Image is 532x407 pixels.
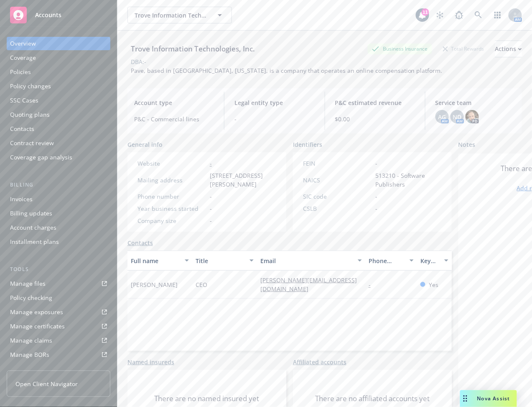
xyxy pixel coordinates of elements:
[10,277,46,290] div: Manage files
[293,140,322,149] span: Identifiers
[7,181,110,189] div: Billing
[458,140,476,150] span: Notes
[234,98,314,107] span: Legal entity type
[10,65,31,79] div: Policies
[10,37,36,50] div: Overview
[127,238,153,247] a: Contacts
[460,390,517,407] button: Nova Assist
[7,277,110,290] a: Manage files
[489,7,506,23] a: Switch app
[155,394,260,404] span: There are no named insured yet
[375,159,377,168] span: -
[10,136,54,150] div: Contract review
[417,251,452,271] button: Key contact
[10,207,52,220] div: Billing updates
[10,108,50,121] div: Quoting plans
[10,79,51,93] div: Policy changes
[438,113,446,121] span: AG
[451,7,468,23] a: Report a Bug
[131,256,180,265] div: Full name
[10,151,72,164] div: Coverage gap analysis
[127,358,174,366] a: Named insureds
[7,235,110,248] a: Installment plans
[7,65,110,79] a: Policies
[210,192,212,201] span: -
[303,192,372,201] div: SIC code
[131,57,146,66] div: DBA: -
[470,7,487,23] a: Search
[137,192,206,201] div: Phone number
[10,122,34,136] div: Contacts
[10,320,65,333] div: Manage certificates
[7,334,110,347] a: Manage claims
[127,7,232,23] button: Trove Information Technologies, Inc.
[10,235,59,248] div: Installment plans
[10,221,56,234] div: Account charges
[435,98,515,107] span: Service team
[460,390,471,407] div: Drag to move
[7,192,110,206] a: Invoices
[131,280,178,289] span: [PERSON_NAME]
[375,171,442,189] span: 513210 - Software Publishers
[7,37,110,50] a: Overview
[10,305,63,319] div: Manage exposures
[234,115,314,123] span: -
[7,3,110,27] a: Accounts
[196,256,244,265] div: Title
[335,98,415,107] span: P&C estimated revenue
[365,251,417,271] button: Phone number
[439,44,489,54] div: Total Rewards
[137,159,206,168] div: Website
[10,94,38,107] div: SSC Cases
[7,94,110,107] a: SSC Cases
[127,44,258,54] div: Trove Information Technologies, Inc.
[368,44,432,54] div: Business Insurance
[7,320,110,333] a: Manage certificates
[137,204,206,213] div: Year business started
[257,251,365,271] button: Email
[260,276,357,293] a: [PERSON_NAME][EMAIL_ADDRESS][DOMAIN_NAME]
[422,8,429,16] div: 11
[10,291,52,305] div: Policy checking
[7,221,110,234] a: Account charges
[7,291,110,305] a: Policy checking
[35,12,61,18] span: Accounts
[196,280,207,289] span: CEO
[369,256,405,265] div: Phone number
[134,98,214,107] span: Account type
[429,280,438,289] span: Yes
[7,265,110,274] div: Tools
[477,395,510,402] span: Nova Assist
[375,204,377,213] span: -
[495,41,522,57] button: Actions
[127,140,163,149] span: General info
[7,136,110,150] a: Contract review
[10,192,33,206] div: Invoices
[7,305,110,319] a: Manage exposures
[7,79,110,93] a: Policy changes
[335,115,415,123] span: $0.00
[7,362,110,376] a: Summary of insurance
[7,151,110,164] a: Coverage gap analysis
[453,113,461,121] span: ND
[375,192,377,201] span: -
[15,379,78,388] span: Open Client Navigator
[293,358,346,366] a: Affiliated accounts
[134,115,214,123] span: P&C - Commercial lines
[137,216,206,225] div: Company size
[135,11,207,20] span: Trove Information Technologies, Inc.
[7,348,110,361] a: Manage BORs
[10,362,74,376] div: Summary of insurance
[303,176,372,184] div: NAICS
[315,394,430,404] span: There are no affiliated accounts yet
[303,204,372,213] div: CSLB
[192,251,257,271] button: Title
[131,67,443,74] span: Pave, based in [GEOGRAPHIC_DATA], [US_STATE], is a company that operates an online compensation p...
[7,51,110,64] a: Coverage
[7,207,110,220] a: Billing updates
[420,256,439,265] div: Key contact
[303,159,372,168] div: FEIN
[7,122,110,136] a: Contacts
